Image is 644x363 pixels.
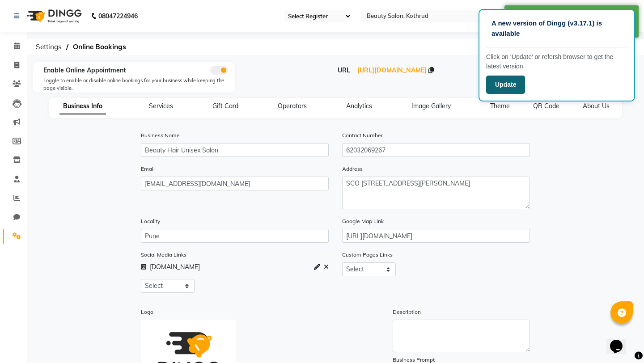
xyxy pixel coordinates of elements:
button: Update [486,76,525,94]
label: Business Name [141,131,180,139]
label: Google Map Link [342,217,384,225]
label: Social Media Links [141,251,186,259]
span: Business Info [59,98,106,114]
p: A new version of Dingg (v3.17.1) is available [491,18,622,38]
p: Click on ‘Update’ or refersh browser to get the latest version. [486,52,627,71]
span: URL [338,66,350,74]
b: 08047224946 [98,4,138,29]
span: Theme [490,102,510,110]
label: Contact Number [342,131,383,139]
span: Services [149,102,173,110]
iframe: chat widget [606,327,635,354]
span: [URL][DOMAIN_NAME] [357,66,427,74]
span: Analytics [346,102,372,110]
span: Operators [278,102,307,110]
label: Custom Pages Links [342,251,393,259]
span: Settings [31,39,66,55]
span: [DOMAIN_NAME] [141,263,200,271]
span: QR Code [533,102,559,110]
span: Gift Card [212,102,238,110]
label: Address [342,165,363,173]
img: logo [23,4,84,29]
label: Locality [141,217,160,225]
div: Toggle to enable or disable online bookings for your business while keeping the page visible. [43,77,228,92]
label: Email [141,165,155,173]
div: Enable Online Appointment [43,66,228,75]
span: Online Bookings [68,39,131,55]
span: About Us [583,102,610,110]
label: Description [393,308,421,316]
label: Logo [141,308,153,316]
span: Image Gallery [411,102,451,110]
